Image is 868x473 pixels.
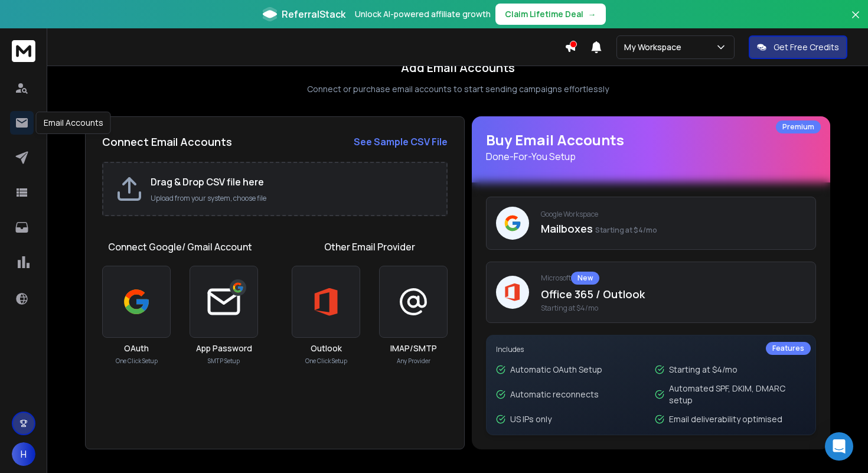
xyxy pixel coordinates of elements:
button: H [12,442,35,466]
span: ReferralStack [282,7,345,21]
strong: See Sample CSV File [354,135,448,148]
p: One Click Setup [116,357,158,366]
h1: Buy Email Accounts [486,131,816,164]
button: Claim Lifetime Deal→ [495,4,606,25]
div: Premium [776,120,821,133]
span: Starting at $4/mo [541,304,806,313]
h3: IMAP/SMTP [390,342,437,354]
h2: Connect Email Accounts [102,133,232,150]
span: → [588,8,596,20]
div: Email Accounts [36,112,111,134]
h1: Connect Google/ Gmail Account [108,240,252,254]
button: Close banner [848,7,863,35]
p: Connect or purchase email accounts to start sending campaigns effortlessly [307,83,609,95]
p: Upload from your system, choose file [151,194,435,203]
p: Mailboxes [541,220,806,237]
p: Done-For-You Setup [486,149,816,164]
p: US IPs only [510,413,552,425]
p: Any Provider [397,357,430,366]
p: Unlock AI-powered affiliate growth [355,8,491,20]
div: Open Intercom Messenger [825,432,853,461]
h1: Other Email Provider [324,240,415,254]
p: My Workspace [624,41,686,53]
button: Get Free Credits [749,35,847,59]
span: Starting at $4/mo [595,225,657,235]
p: Starting at $4/mo [669,364,738,376]
p: One Click Setup [305,357,347,366]
h1: Add Email Accounts [401,60,515,76]
p: Automatic OAuth Setup [510,364,602,376]
h3: App Password [196,342,252,354]
p: Includes [496,345,806,354]
h3: Outlook [311,342,342,354]
div: Features [766,342,811,355]
h2: Drag & Drop CSV file here [151,175,435,189]
p: Office 365 / Outlook [541,286,806,302]
a: See Sample CSV File [354,135,448,149]
div: New [571,272,599,285]
p: Automated SPF, DKIM, DMARC setup [669,383,807,406]
p: Microsoft [541,272,806,285]
p: SMTP Setup [208,357,240,366]
h3: OAuth [124,342,149,354]
p: Get Free Credits [774,41,839,53]
p: Automatic reconnects [510,389,599,400]
p: Google Workspace [541,210,806,219]
p: Email deliverability optimised [669,413,782,425]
